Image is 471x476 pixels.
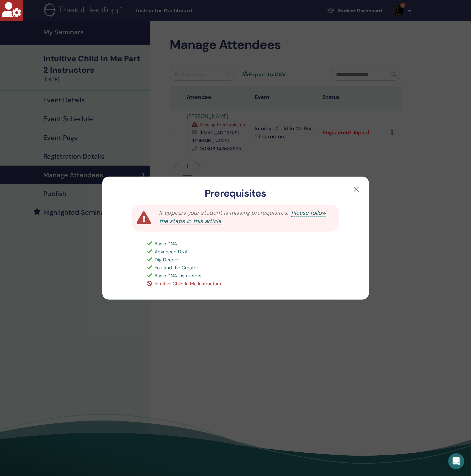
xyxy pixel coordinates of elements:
span: Basic DNA [155,241,177,247]
span: Dig Deeper [155,257,179,263]
span: Intuitive Child In Me Instructors [155,281,221,287]
span: Basic DNA Instructors [155,273,202,279]
h3: Prerequisites [113,187,358,199]
span: Advanced DNA [155,249,188,255]
span: It appears your student is missing prerequisites. [159,209,288,216]
span: You and the Creator [155,265,198,271]
div: Open Intercom Messenger [448,453,464,469]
